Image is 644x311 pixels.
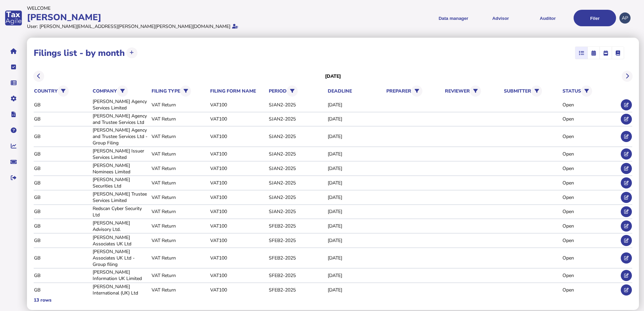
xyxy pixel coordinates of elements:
div: [PERSON_NAME] Information UK Limited [93,269,149,282]
h1: Filings list - by month [34,47,125,59]
button: Insights [6,139,21,153]
th: filing type [151,84,208,98]
div: Open [562,287,619,293]
div: VAT Return [152,116,208,122]
div: SFEB2-2025 [269,272,325,279]
button: Filter [531,85,542,97]
div: [PERSON_NAME] Securities Ltd [93,176,149,189]
h3: [DATE] [325,73,341,79]
button: Edit [621,163,632,174]
div: Profile settings [619,12,631,24]
div: SJAN2-2025 [269,133,325,140]
div: [PERSON_NAME] Agency and Trustee Services Ltd [93,113,149,126]
button: Edit [621,131,632,142]
div: [PERSON_NAME] Trustee Services Limited [93,191,149,204]
div: SJAN2-2025 [269,194,325,201]
button: Edit [621,220,632,232]
div: Open [562,272,619,279]
div: VAT Return [152,194,208,201]
div: VAT Return [152,208,208,215]
th: reviewer [445,84,502,98]
div: VAT100 [210,133,266,140]
div: VAT100 [210,255,266,261]
div: Open [562,194,619,201]
div: Open [562,133,619,140]
div: GB [34,223,90,229]
button: Previous [33,71,44,82]
div: SJAN2-2025 [269,151,325,157]
div: VAT Return [152,180,208,186]
i: Email verified [232,24,238,29]
button: Edit [621,270,632,281]
button: Upload transactions [126,47,137,59]
div: [DATE] [328,272,384,279]
button: Filter [58,85,69,97]
div: SJAN2-2025 [269,116,325,122]
button: Raise a support ticket [6,155,21,169]
div: Open [562,255,619,261]
div: [DATE] [328,237,384,244]
div: GB [34,237,90,244]
div: [PERSON_NAME][EMAIL_ADDRESS][PERSON_NAME][PERSON_NAME][DOMAIN_NAME] [39,23,230,30]
div: SJAN2-2025 [269,102,325,108]
div: VAT100 [210,208,266,215]
div: [DATE] [328,208,384,215]
div: Open [562,151,619,157]
button: Edit [621,284,632,296]
button: Filer [574,10,616,26]
button: Edit [621,252,632,264]
button: Edit [621,235,632,246]
div: VAT100 [210,223,266,229]
div: [PERSON_NAME] Nominees Limited [93,162,149,175]
button: Tasks [6,60,21,74]
div: [PERSON_NAME] Associates UK Ltd - Group filing [93,248,149,268]
button: Sign out [6,171,21,185]
div: SFEB2-2025 [269,237,325,244]
button: Edit [621,206,632,217]
div: [DATE] [328,151,384,157]
button: Data manager [6,76,21,90]
button: Home [6,44,21,58]
button: Edit [621,148,632,160]
div: Open [562,237,619,244]
div: [DATE] [328,165,384,172]
button: Filter [287,85,298,97]
div: [DATE] [328,116,384,122]
div: VAT100 [210,165,266,172]
div: [PERSON_NAME] Associates UK Ltd [93,234,149,247]
div: VAT100 [210,272,266,279]
div: VAT Return [152,255,208,261]
div: Welcome [27,5,320,11]
div: [DATE] [328,180,384,186]
div: VAT Return [152,237,208,244]
div: GB [34,272,90,279]
div: SJAN2-2025 [269,180,325,186]
div: Open [562,116,619,122]
div: VAT Return [152,272,208,279]
div: VAT100 [210,116,266,122]
th: period [268,84,325,98]
div: SFEB2-2025 [269,223,325,229]
div: [PERSON_NAME] Agency and Trustee Services Ltd - Group Filing [93,127,149,146]
div: [DATE] [328,255,384,261]
button: Filter [411,85,422,97]
div: Open [562,165,619,172]
mat-button-toggle: Ledger [612,47,624,59]
th: company [92,84,149,98]
div: [PERSON_NAME] Issuer Services Limited [93,148,149,161]
button: Filter [470,85,481,97]
button: Filter [180,85,191,97]
div: [DATE] [328,194,384,201]
button: Edit [621,99,632,110]
div: VAT100 [210,102,266,108]
div: SJAN2-2025 [269,165,325,172]
th: deadline [327,88,384,95]
button: Edit [621,114,632,125]
menu: navigate products [323,10,616,26]
div: GB [34,255,90,261]
div: Open [562,208,619,215]
th: preparer [386,84,443,98]
i: Data manager [11,83,17,83]
button: Next [622,71,633,82]
div: GB [34,165,90,172]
